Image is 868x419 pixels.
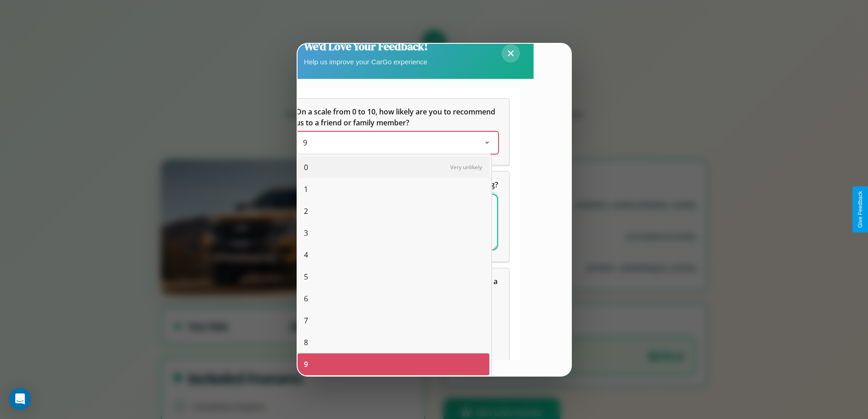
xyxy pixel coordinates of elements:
div: 10 [298,375,489,397]
div: 0 [298,156,489,178]
div: 3 [298,222,489,244]
span: Very unlikely [450,163,482,171]
div: Give Feedback [857,191,863,228]
span: 9 [303,138,307,148]
span: What can we do to make your experience more satisfying? [296,180,498,190]
div: Open Intercom Messenger [9,388,31,410]
span: 8 [304,337,308,348]
div: 6 [298,288,489,310]
p: Help us improve your CarGo experience [304,56,428,68]
div: 2 [298,200,489,222]
div: On a scale from 0 to 10, how likely are you to recommend us to a friend or family member? [285,99,509,165]
span: 7 [304,315,308,326]
div: On a scale from 0 to 10, how likely are you to recommend us to a friend or family member? [296,132,498,154]
span: 9 [304,359,308,370]
div: 7 [298,310,489,331]
div: 1 [298,178,489,200]
span: 5 [304,271,308,282]
div: 5 [298,266,489,288]
span: Which of the following features do you value the most in a vehicle? [296,276,499,297]
span: 1 [304,184,308,195]
div: 4 [298,244,489,266]
span: 6 [304,293,308,304]
h5: On a scale from 0 to 10, how likely are you to recommend us to a friend or family member? [296,106,498,128]
span: On a scale from 0 to 10, how likely are you to recommend us to a friend or family member? [296,107,497,128]
span: 4 [304,249,308,260]
div: 9 [298,353,489,375]
div: 8 [298,331,489,353]
span: 0 [304,162,308,173]
span: 2 [304,206,308,217]
span: 3 [304,228,308,238]
h2: We'd Love Your Feedback! [304,39,428,54]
